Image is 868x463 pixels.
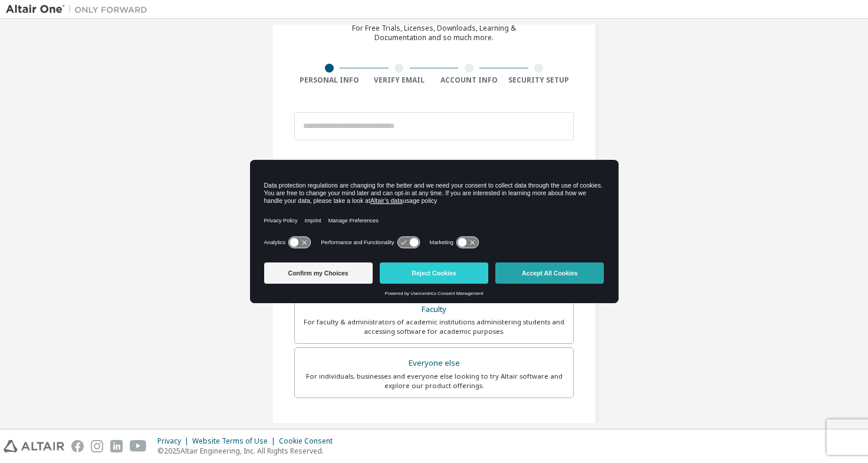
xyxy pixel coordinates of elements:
[192,436,279,446] div: Website Terms of Use
[6,4,153,15] img: Altair One
[294,75,364,85] div: Personal Info
[110,440,123,452] img: linkedin.svg
[302,317,566,336] div: For faculty & administrators of academic institutions administering students and accessing softwa...
[364,75,435,85] div: Verify Email
[130,440,147,452] img: youtube.svg
[294,416,574,435] div: Your Profile
[302,355,566,372] div: Everyone else
[4,440,64,452] img: altair_logo.svg
[302,372,566,390] div: For individuals, businesses and everyone else looking to try Altair software and explore our prod...
[352,24,516,42] div: For Free Trials, Licenses, Downloads, Learning & Documentation and so much more.
[157,436,192,446] div: Privacy
[91,440,103,452] img: instagram.svg
[504,75,574,85] div: Security Setup
[302,301,566,318] div: Faculty
[71,440,84,452] img: facebook.svg
[294,153,574,172] div: Account Type
[279,436,340,446] div: Cookie Consent
[434,75,504,85] div: Account Info
[157,446,340,456] p: © 2025 Altair Engineering, Inc. All Rights Reserved.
